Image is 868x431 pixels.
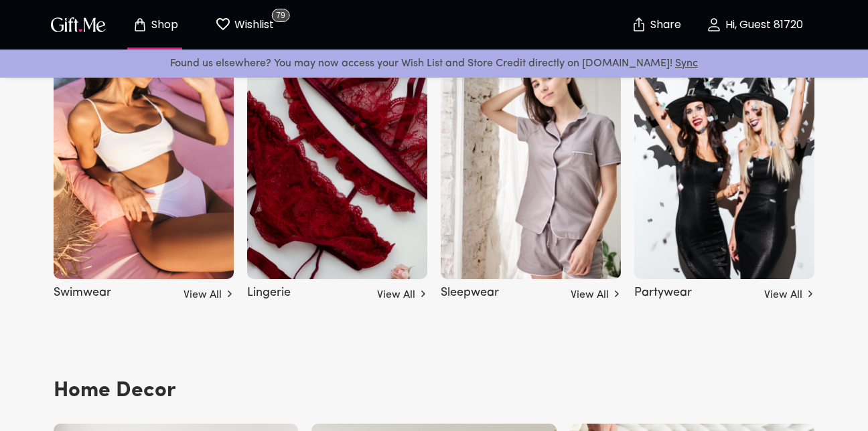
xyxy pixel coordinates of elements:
[247,269,427,298] a: Lingerie
[675,58,698,69] a: Sync
[54,282,111,302] h5: Swimwear
[47,17,110,33] button: GiftMe Logo
[631,17,647,33] img: secure
[118,3,192,46] button: Store page
[231,16,274,33] p: Wishlist
[632,1,679,48] button: Share
[208,3,281,46] button: Wishlist page
[54,269,234,298] a: Swimwear
[377,282,427,303] a: View All
[634,269,814,298] a: Partywear
[54,3,234,279] img: swimwear.png
[441,3,621,279] img: sleepwear.png
[764,282,814,303] a: View All
[271,9,289,22] span: 79
[148,19,178,31] p: Shop
[247,3,427,279] img: lingerie.png
[441,282,499,302] h5: Sleepwear
[687,3,821,46] button: Hi, Guest 81720
[247,282,291,302] h5: Lingerie
[634,3,814,279] img: partywear.png
[11,55,857,72] p: Found us elsewhere? You may now access your Wish List and Store Credit directly on [DOMAIN_NAME]!
[647,19,681,31] p: Share
[441,269,621,298] a: Sleepwear
[634,282,692,302] h5: Partywear
[48,15,108,34] img: GiftMe Logo
[571,282,621,303] a: View All
[184,282,234,303] a: View All
[722,19,803,31] p: Hi, Guest 81720
[54,373,176,409] h3: Home Decor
